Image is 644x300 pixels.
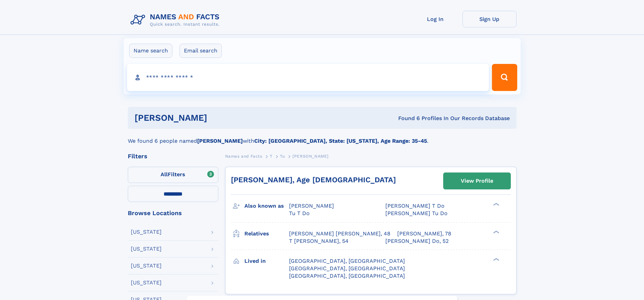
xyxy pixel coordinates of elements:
a: [PERSON_NAME] [PERSON_NAME], 48 [289,230,390,237]
a: T [270,152,272,160]
div: [US_STATE] [131,229,162,235]
label: Name search [129,44,172,58]
a: [PERSON_NAME], Age [DEMOGRAPHIC_DATA] [231,176,396,184]
div: [US_STATE] [131,280,162,285]
b: [PERSON_NAME] [197,138,243,144]
h1: [PERSON_NAME] [135,114,303,122]
a: [PERSON_NAME], 78 [397,230,451,237]
span: [GEOGRAPHIC_DATA], [GEOGRAPHIC_DATA] [289,258,405,264]
h3: Lived in [244,255,289,267]
div: Filters [128,153,218,159]
label: Email search [180,44,222,58]
div: Found 6 Profiles In Our Records Database [303,115,510,122]
div: View Profile [461,173,493,189]
div: We found 6 people named with . [128,129,517,145]
div: ❯ [492,230,500,234]
span: Tu T Do [289,210,310,216]
a: View Profile [444,173,510,189]
label: Filters [128,167,218,183]
img: Logo Names and Facts [128,11,225,29]
b: City: [GEOGRAPHIC_DATA], State: [US_STATE], Age Range: 35-45 [254,138,427,144]
a: T [PERSON_NAME], 54 [289,237,349,245]
a: Log In [408,11,462,27]
input: search input [127,64,489,91]
span: [PERSON_NAME] [289,203,334,209]
span: Tu [280,154,285,159]
a: Tu [280,152,285,160]
span: T [270,154,272,159]
span: All [161,171,168,178]
a: Names and Facts [225,152,262,160]
div: ❯ [492,257,500,261]
h3: Also known as [244,200,289,212]
h3: Relatives [244,228,289,239]
span: [GEOGRAPHIC_DATA], [GEOGRAPHIC_DATA] [289,265,405,272]
div: Browse Locations [128,210,218,216]
div: [US_STATE] [131,246,162,252]
span: [PERSON_NAME] [292,154,329,159]
button: Search Button [492,64,517,91]
a: [PERSON_NAME] Do, 52 [385,237,449,245]
span: [PERSON_NAME] Tu Do [385,210,448,216]
span: [PERSON_NAME] T Do [385,203,445,209]
div: [US_STATE] [131,263,162,269]
span: [GEOGRAPHIC_DATA], [GEOGRAPHIC_DATA] [289,273,405,279]
div: ❯ [492,202,500,207]
a: Sign Up [462,11,517,27]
